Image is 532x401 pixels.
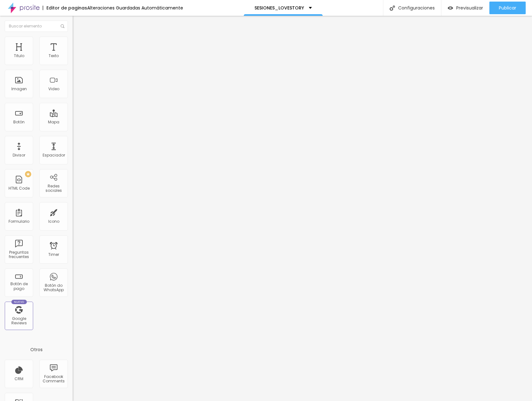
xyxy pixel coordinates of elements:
[6,250,31,259] div: Preguntas frecuentes
[5,21,68,32] input: Buscar elemento
[48,252,59,257] div: Timer
[41,374,66,384] div: Facebook Comments
[14,54,24,58] div: Titulo
[11,300,27,304] div: Nuevo
[9,219,29,224] div: Formulario
[390,5,395,11] img: Icone
[499,5,516,10] span: Publicar
[254,6,304,10] p: SESIONES_LOVESTORY
[13,120,25,124] div: Botón
[13,153,25,157] div: Divisor
[41,283,66,292] div: Botón do WhatsApp
[489,2,526,14] button: Publicar
[441,2,489,14] button: Previsualizar
[9,186,30,191] div: HTML Code
[43,6,87,10] div: Editor de paginas
[41,184,66,193] div: Redes sociales
[15,377,23,381] div: CRM
[87,6,183,10] div: Alteraciones Guardadas Automáticamente
[48,120,59,124] div: Mapa
[448,5,453,11] img: view-1.svg
[456,5,483,10] span: Previsualizar
[6,316,31,326] div: Google Reviews
[11,87,27,91] div: Imagen
[48,87,59,91] div: Video
[43,153,65,157] div: Espaciador
[6,282,31,291] div: Botón de pago
[49,54,59,58] div: Texto
[48,219,59,224] div: Icono
[61,24,64,28] img: Icone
